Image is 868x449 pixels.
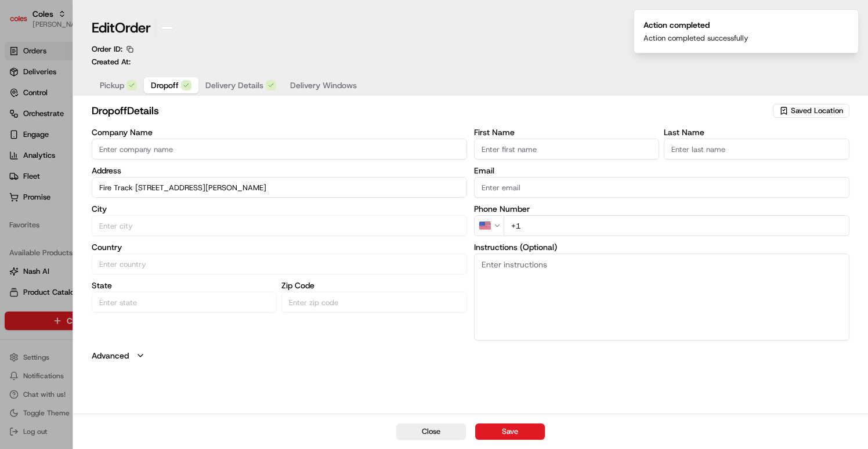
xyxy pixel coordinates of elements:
[12,46,211,65] p: Welcome 👋
[474,128,660,136] label: First Name
[82,256,140,265] a: Powered byPylon
[92,350,129,361] label: Advanced
[92,254,467,274] input: Enter country
[103,180,126,189] span: [DATE]
[12,169,30,187] img: Joseph V.
[197,114,211,128] button: Start new chat
[92,44,122,55] p: Order ID:
[151,79,179,91] span: Dropoff
[664,139,849,160] input: Enter last name
[98,229,107,238] div: 💻
[92,128,467,136] label: Company Name
[93,223,191,244] a: 💻API Documentation
[474,205,849,213] label: Phone Number
[205,79,263,91] span: Delivery Details
[24,111,45,132] img: 1756434665150-4e636765-6d04-44f2-b13a-1d7bbed723a0
[475,423,545,440] button: Save
[474,243,849,251] label: Instructions (Optional)
[92,103,771,119] h2: dropoff Details
[92,281,277,289] label: State
[7,223,93,244] a: 📗Knowledge Base
[92,177,467,198] input: Enter address
[12,111,32,132] img: 1736555255976-a54dd68f-1ca7-489b-9aae-adbdc363a1c4
[92,205,467,213] label: City
[23,180,32,190] img: 1736555255976-a54dd68f-1ca7-489b-9aae-adbdc363a1c4
[115,256,140,265] span: Pylon
[110,228,186,240] span: API Documentation
[30,75,209,87] input: Got a question? Start typing here...
[52,111,190,122] div: Start new chat
[23,228,89,240] span: Knowledge Base
[664,128,849,136] label: Last Name
[100,79,124,91] span: Pickup
[791,106,843,116] span: Saved Location
[96,180,100,189] span: •
[504,215,849,236] input: Enter phone number
[92,292,277,313] input: Enter state
[52,122,160,132] div: We're available if you need us!
[92,166,467,175] label: Address
[92,350,849,361] button: Advanced
[474,166,849,175] label: Email
[12,12,35,35] img: Nash
[12,151,78,160] div: Past conversations
[773,103,849,119] button: Saved Location
[281,281,467,289] label: Zip Code
[281,292,467,313] input: Enter zip code
[474,139,660,160] input: Enter first name
[92,215,467,236] input: Enter city
[92,243,467,251] label: Country
[92,57,131,67] p: Created At:
[396,423,466,440] button: Close
[36,180,94,189] span: [PERSON_NAME]
[12,229,21,238] div: 📗
[92,19,151,37] h1: Edit
[290,79,357,91] span: Delivery Windows
[474,177,849,198] input: Enter email
[92,139,467,160] input: Enter company name
[180,149,211,162] button: See all
[115,19,151,37] span: Order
